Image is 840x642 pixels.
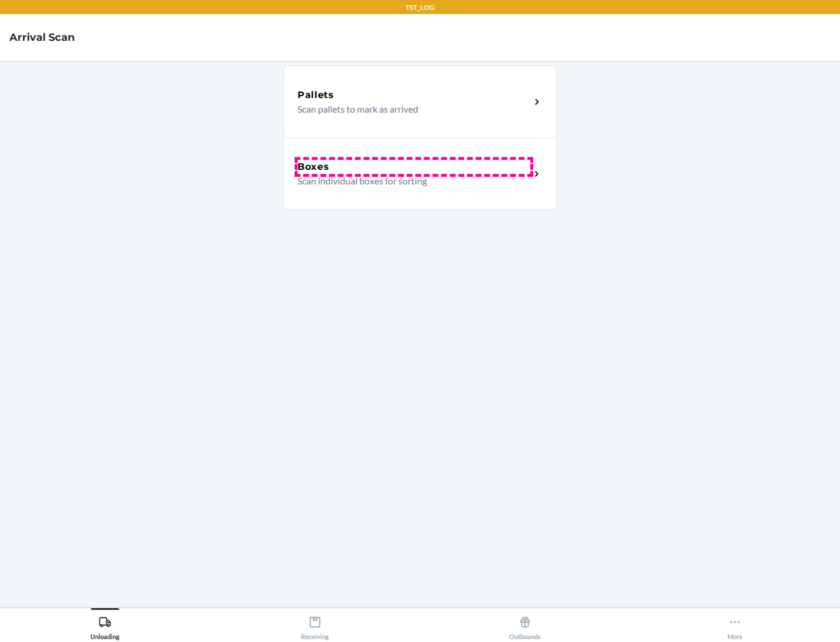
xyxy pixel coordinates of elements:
[283,138,557,210] a: BoxesScan individual boxes for sorting
[297,160,330,174] h5: Boxes
[90,611,120,640] div: Unloading
[405,2,435,13] p: TST_LOG
[297,174,521,188] p: Scan individual boxes for sorting
[509,611,541,640] div: Outbounds
[420,608,630,640] button: Outbounds
[630,608,840,640] button: More
[727,611,743,640] div: More
[297,102,521,116] p: Scan pallets to mark as arrived
[301,611,329,640] div: Receiving
[9,30,75,45] h4: Arrival Scan
[297,88,334,102] h5: Pallets
[210,608,420,640] button: Receiving
[283,65,557,138] a: PalletsScan pallets to mark as arrived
